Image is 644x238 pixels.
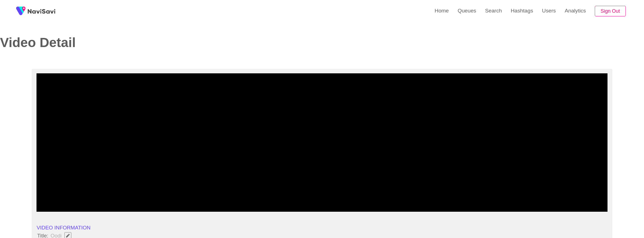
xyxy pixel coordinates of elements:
[595,6,626,17] button: Sign Out
[36,224,607,231] li: VIDEO INFORMATION
[66,234,70,237] span: Edit Field
[14,4,28,18] img: fireSpot
[28,8,55,14] img: fireSpot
